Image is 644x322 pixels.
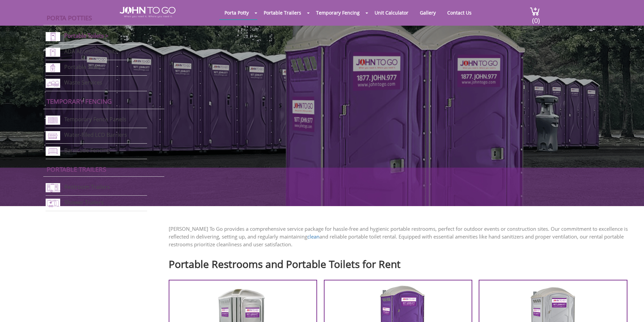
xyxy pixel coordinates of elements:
[64,131,127,139] a: Water-filled LCD Barriers
[47,97,112,105] a: Temporary Fencing
[46,48,60,57] img: ADA-units-new.png
[369,6,413,19] a: Unit Calculator
[64,79,102,86] a: Waste Services
[46,79,60,88] img: waste-services-new.png
[415,6,441,19] a: Gallery
[530,7,540,16] img: cart a
[307,233,319,240] a: clean
[46,147,60,156] img: barricade-fencing-icon-new.png
[46,131,60,140] img: water-filled%20barriers-new.png
[46,116,60,125] img: chan-link-fencing-new.png
[64,147,110,154] a: Barricade Fencing
[47,165,106,173] a: Portable trailers
[259,6,306,19] a: Portable Trailers
[64,48,118,55] a: ADA Accessible Units
[442,6,477,19] a: Contact Us
[64,32,109,40] a: Portable Toilets >
[169,255,634,270] h2: Portable Restrooms and Portable Toilets for Rent
[120,7,175,18] img: JOHN to go
[46,32,60,41] img: portable-toilets-new.png
[64,116,126,123] a: Temporary Fence Panels
[169,225,634,248] p: [PERSON_NAME] To Go provides a comprehensive service package for hassle-free and hygienic portabl...
[47,14,92,22] a: Porta Potties
[532,10,540,25] span: (0)
[46,183,60,192] img: restroom-trailers-new.png
[46,199,60,208] img: shower-trailers-new.png
[64,63,101,71] a: Portable Sinks
[311,6,365,19] a: Temporary Fencing
[617,295,644,322] button: Live Chat
[46,63,60,72] img: portable-sinks-new.png
[64,183,110,191] a: Restroom Trailers
[219,6,254,19] a: Porta Potty
[64,199,104,206] a: Shower Trailers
